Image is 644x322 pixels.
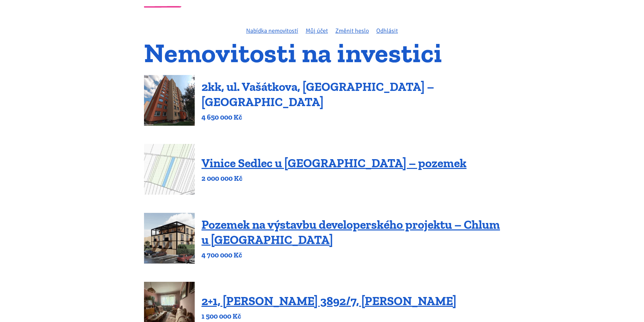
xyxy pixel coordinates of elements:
a: Nabídka nemovitostí [246,27,298,34]
p: 4 700 000 Kč [201,250,500,260]
a: Vinice Sedlec u [GEOGRAPHIC_DATA] – pozemek [201,156,467,170]
a: 2kk, ul. Vašátkova, [GEOGRAPHIC_DATA] – [GEOGRAPHIC_DATA] [201,79,434,109]
p: 1 500 000 Kč [201,312,456,321]
a: Odhlásit [376,27,398,34]
a: Změnit heslo [335,27,369,34]
a: Můj účet [306,27,328,34]
a: Pozemek na výstavbu developerského projektu – Chlum u [GEOGRAPHIC_DATA] [201,217,500,247]
h1: Nemovitosti na investici [144,42,500,64]
p: 4 650 000 Kč [201,113,500,122]
a: 2+1, [PERSON_NAME] 3892/7, [PERSON_NAME] [201,294,456,308]
p: 2 000 000 Kč [201,174,467,183]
